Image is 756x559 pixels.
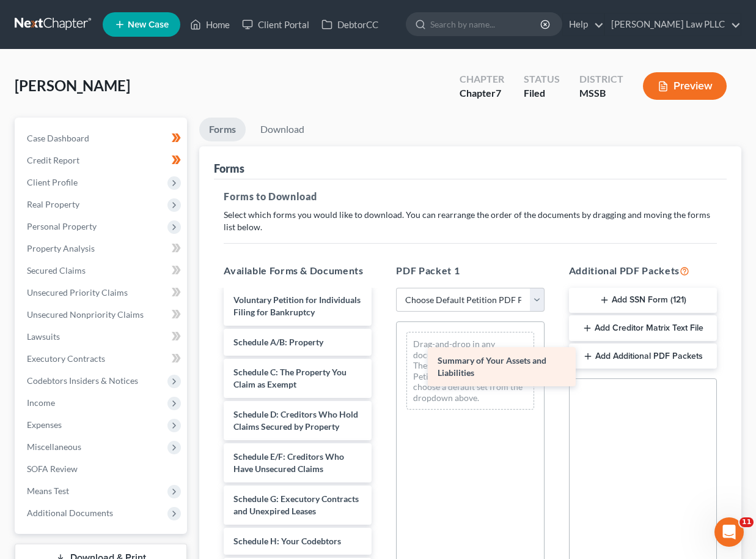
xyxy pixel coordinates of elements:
[579,72,623,86] div: District
[460,86,504,100] div: Chapter
[714,517,744,547] iframe: Intercom live chat
[27,155,79,165] span: Credit Report
[27,353,105,364] span: Executory Contracts
[496,87,501,99] span: 7
[214,161,244,176] div: Forms
[15,77,130,94] span: [PERSON_NAME]
[739,517,754,527] span: 11
[233,337,323,347] span: Schedule A/B: Property
[524,86,560,100] div: Filed
[27,265,86,276] span: Secured Claims
[396,263,544,278] h5: PDF Packet 1
[460,72,504,86] div: Chapter
[17,149,187,171] a: Credit Report
[17,304,187,326] a: Unsecured Nonpriority Claims
[27,397,55,408] span: Income
[128,20,169,29] span: New Case
[224,209,717,233] p: Select which forms you would like to download. You can rearrange the order of the documents by dr...
[251,118,314,141] a: Download
[27,309,144,320] span: Unsecured Nonpriority Claims
[17,282,187,304] a: Unsecured Priority Claims
[35,7,54,26] img: Profile image for Operator
[224,189,717,204] h5: Forms to Download
[430,13,542,36] input: Search by name...
[27,199,79,209] span: Real Property
[27,508,113,518] span: Additional Documents
[438,355,546,378] span: Summary of Your Assets and Liabilities
[17,458,187,480] a: SOFA Review
[406,332,534,410] div: Drag-and-drop in any documents from the left. These will be merged into the Petition PDF Packet. ...
[27,419,62,430] span: Expenses
[569,288,717,313] button: Add SSN Form (121)
[27,441,81,452] span: Miscellaneous
[59,15,152,28] p: The team can also help
[27,243,95,253] span: Property Analysis
[17,127,187,149] a: Case Dashboard
[233,409,358,432] span: Schedule D: Creditors Who Hold Claims Secured by Property
[315,13,384,36] a: DebtorCC
[199,118,246,141] a: Forms
[210,396,229,416] button: Send a message…
[27,463,78,474] span: SOFA Review
[27,486,69,496] span: Means Test
[215,5,237,27] div: Close
[27,177,78,187] span: Client Profile
[569,315,717,341] button: Add Creditor Matrix Text File
[233,493,359,516] span: Schedule G: Executory Contracts and Unexpired Leases
[17,260,187,282] a: Secured Claims
[233,295,361,317] span: Voluntary Petition for Individuals Filing for Bankruptcy
[191,5,215,28] button: Home
[233,536,341,546] span: Schedule H: Your Codebtors
[605,13,741,36] a: [PERSON_NAME] Law PLLC
[8,5,31,28] button: go back
[224,263,372,278] h5: Available Forms & Documents
[643,72,727,100] button: Preview
[27,133,89,143] span: Case Dashboard
[17,326,187,348] a: Lawsuits
[27,221,97,231] span: Personal Property
[17,348,187,370] a: Executory Contracts
[17,238,187,260] a: Property Analysis
[524,72,560,86] div: Status
[27,375,138,386] span: Codebtors Insiders & Notices
[569,263,717,278] h5: Additional PDF Packets
[27,331,60,342] span: Lawsuits
[59,6,103,15] h1: Operator
[579,86,623,100] div: MSSB
[233,451,344,474] span: Schedule E/F: Creditors Who Have Unsecured Claims
[233,367,347,389] span: Schedule C: The Property You Claim as Exempt
[27,287,128,298] span: Unsecured Priority Claims
[19,401,29,411] button: Emoji picker
[569,343,717,369] button: Add Additional PDF Packets
[10,375,234,396] textarea: Message…
[236,13,315,36] a: Client Portal
[184,13,236,36] a: Home
[563,13,604,36] a: Help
